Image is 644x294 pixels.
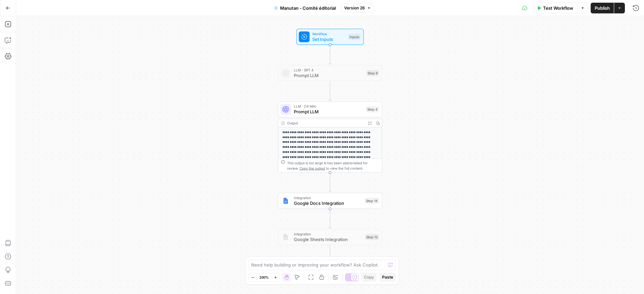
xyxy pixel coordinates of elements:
[280,5,336,11] span: Manutan - Comité éditorial
[533,3,577,13] button: Test Workflow
[300,166,325,170] span: Copy the output
[294,67,364,73] span: LLM · GPT 4
[294,195,362,200] span: Integration
[294,200,362,207] span: Google Docs Integration
[294,231,362,237] span: Integration
[365,198,379,204] div: Step 14
[312,31,345,37] span: Workflow
[365,234,379,240] div: Step 12
[595,5,610,11] span: Publish
[366,70,379,76] div: Step 9
[294,104,363,109] span: LLM · O4 Mini
[341,4,374,12] button: Version 26
[361,273,377,282] button: Copy
[312,36,345,43] span: Set Inputs
[278,65,382,81] div: LLM · GPT 4Prompt LLMStep 9
[329,81,331,101] g: Edge from step_9 to step_4
[366,106,379,112] div: Step 4
[294,236,362,243] span: Google Sheets Integration
[282,197,289,204] img: Instagram%20post%20-%201%201.png
[348,34,361,40] div: Inputs
[591,3,614,13] button: Publish
[294,72,364,79] span: Prompt LLM
[270,3,340,13] button: Manutan - Comité éditorial
[329,45,331,64] g: Edge from start to step_9
[278,193,382,209] div: IntegrationGoogle Docs IntegrationStep 14
[329,173,331,192] g: Edge from step_4 to step_14
[329,245,331,264] g: Edge from step_12 to end
[278,229,382,245] div: IntegrationGoogle Sheets IntegrationStep 12
[364,274,374,280] span: Copy
[278,29,382,45] div: WorkflowSet InputsInputs
[379,273,396,282] button: Paste
[329,209,331,228] g: Edge from step_14 to step_12
[259,275,269,280] span: 100%
[287,160,379,171] div: This output is too large & has been abbreviated for review. to view the full content.
[543,5,573,11] span: Test Workflow
[294,108,363,115] span: Prompt LLM
[382,274,393,280] span: Paste
[287,120,364,126] div: Output
[282,234,289,240] img: Group%201%201.png
[344,5,365,11] span: Version 26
